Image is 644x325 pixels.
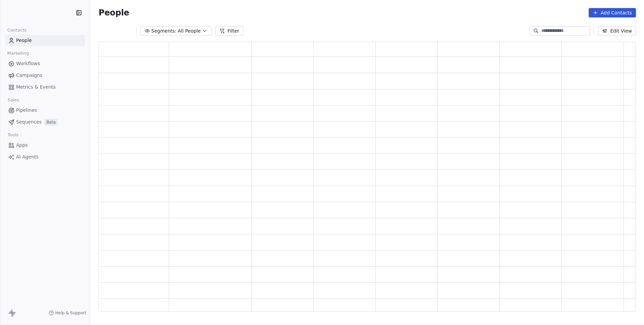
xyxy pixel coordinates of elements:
[5,82,85,93] a: Metrics & Events
[5,151,85,162] a: AI Agents
[178,28,201,35] span: All People
[5,105,85,116] a: Pipelines
[16,72,42,79] span: Campaigns
[4,25,30,35] span: Contacts
[16,60,40,67] span: Workflows
[215,26,243,36] button: Filter
[16,142,28,149] span: Apps
[151,28,176,35] span: Segments:
[55,310,86,316] span: Help & Support
[5,130,21,140] span: Tools
[5,35,85,46] a: People
[5,70,85,81] a: Campaigns
[5,117,85,128] a: SequencesBeta
[16,119,42,126] span: Sequences
[99,8,129,18] span: People
[5,140,85,151] a: Apps
[16,84,56,91] span: Metrics & Events
[16,153,39,160] span: AI Agents
[5,58,85,69] a: Workflows
[16,107,37,114] span: Pipelines
[44,119,58,126] span: Beta
[598,26,636,36] button: Edit View
[4,48,32,58] span: Marketing
[16,37,32,44] span: People
[5,95,22,105] span: Sales
[589,8,636,17] button: Add Contacts
[49,310,86,316] a: Help & Support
